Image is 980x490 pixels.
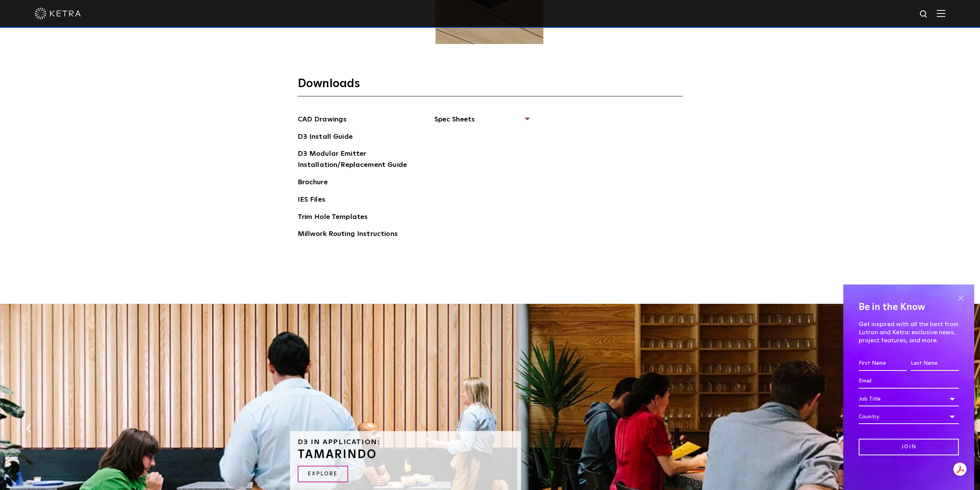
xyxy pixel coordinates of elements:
img: Hamburger%20Nav.svg [937,10,945,17]
input: First Name [859,356,907,371]
a: CAD Drawings [298,114,347,126]
h3: Downloads [298,76,683,96]
p: Get inspired with all the best from Lutron and Ketra: exclusive news, project features, and more. [859,320,959,344]
input: Last Name [911,356,959,371]
a: IES Files [298,194,325,207]
div: Country [859,409,959,424]
button: Previous [25,423,32,433]
a: D3 Modular Emitter Installation/Replacement Guide [298,148,413,172]
img: ketra-logo-2019-white [35,8,81,19]
input: Email [859,374,959,389]
div: Job Title [859,392,959,406]
a: Explore [298,466,348,482]
input: Join [859,439,959,455]
img: search icon [919,10,929,19]
a: Brochure [298,177,328,189]
h4: Be in the Know [859,300,959,315]
h6: D3 in application: [298,439,513,446]
a: Trim Hole Templates [298,212,368,224]
a: D3 Install Guide [298,131,353,144]
h3: Tamarindo [298,449,513,460]
a: Millwork Routing Instructions [298,229,398,241]
span: Spec Sheets [434,114,529,131]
